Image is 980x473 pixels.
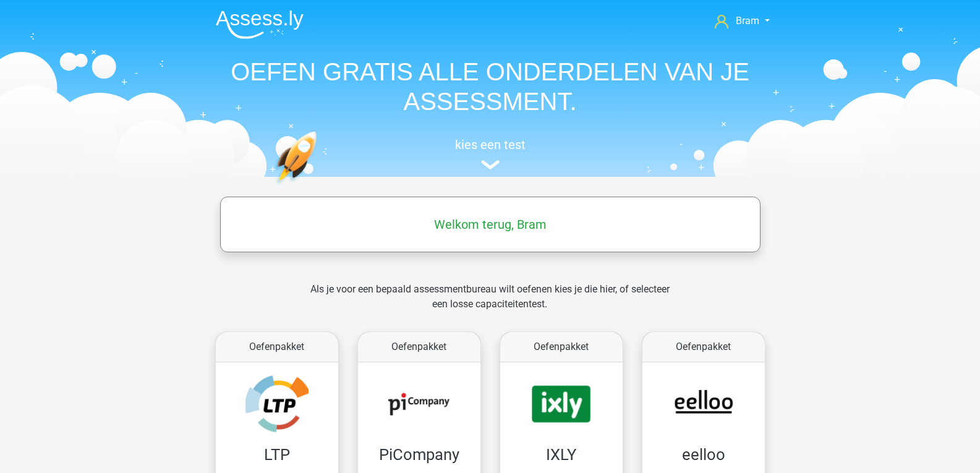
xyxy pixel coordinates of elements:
[300,282,680,326] div: Als je voor een bepaald assessmentbureau wilt oefenen kies je die hier, of selecteer een losse ca...
[216,10,304,39] img: Assessly
[226,217,754,232] h5: Welkom terug, Bram
[274,131,365,243] img: oefenen
[206,137,775,152] h5: kies een test
[206,137,775,170] a: kies een test
[206,57,775,116] h1: OEFEN GRATIS ALLE ONDERDELEN VAN JE ASSESSMENT.
[481,160,500,169] img: assessment
[710,14,774,28] a: Bram
[736,15,759,27] span: Bram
